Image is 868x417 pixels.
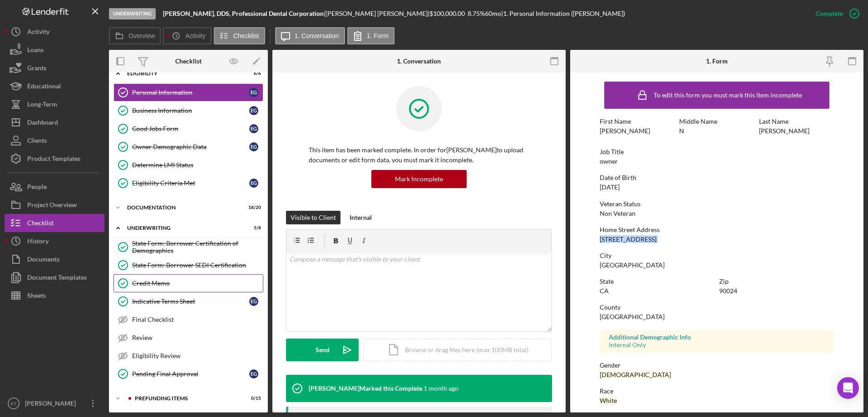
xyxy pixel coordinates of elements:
div: Pending Final Approval [132,370,249,378]
div: 6 / 6 [245,71,261,76]
div: Date of Birth [600,174,834,181]
label: 1. Conversation [295,32,339,39]
div: CA [600,287,609,295]
div: Mark Incomplete [395,170,443,188]
div: [STREET_ADDRESS] [600,236,656,243]
button: ET[PERSON_NAME] [5,394,104,412]
button: Visible to Client [286,211,340,224]
a: Eligibility Review [113,347,263,365]
div: E G [249,88,258,97]
button: Long-Term [5,95,104,113]
button: Grants [5,59,104,77]
div: Final Checklist [132,316,263,323]
div: History [27,232,49,252]
div: Loans [27,41,44,61]
button: Product Templates [5,150,104,168]
div: Project Overview [27,196,77,216]
div: N [679,127,684,135]
div: 1. Form [706,58,728,65]
div: First Name [600,118,675,125]
text: ET [11,401,16,406]
a: Personal InformationEG [113,83,263,102]
div: 1. Conversation [397,58,441,65]
a: Owner Demographic DataEG [113,138,263,156]
div: Determine LMI Status [132,161,263,169]
div: [PERSON_NAME] [600,127,650,135]
button: Documents [5,250,104,268]
div: State Form: Borrower Certification of Demographics [132,240,263,254]
div: Owner Demographic Data [132,143,249,150]
button: Clients [5,131,104,150]
button: Activity [163,27,211,44]
div: 8.75 % [468,10,485,17]
div: [PERSON_NAME] [759,127,809,135]
button: Mark Incomplete [371,170,467,188]
button: Complete [807,5,863,23]
a: Pending Final ApprovalEG [113,365,263,383]
a: Business InformationEG [113,102,263,120]
a: Document Templates [5,268,104,286]
div: Internal Only [609,341,825,349]
div: Educational [27,77,61,97]
a: Eligibility Criteria MetEG [113,174,263,192]
button: Checklist [214,27,265,44]
div: Sheets [27,286,46,307]
a: Checklist [5,214,104,232]
label: Checklist [233,32,259,39]
div: | [163,10,325,17]
div: Eligibility Review [132,352,263,359]
div: E G [249,369,258,378]
label: Overview [128,32,155,39]
div: Last Name [759,118,834,125]
div: Review [132,334,263,341]
div: 18 / 20 [245,205,261,210]
div: Eligibility Criteria Met [132,179,249,187]
button: History [5,232,104,250]
button: Overview [109,27,161,44]
div: Product Templates [27,150,80,170]
div: Send [316,339,330,361]
div: Complete [816,5,843,23]
div: 0 / 15 [245,396,261,401]
div: Checklist [27,214,54,234]
a: Credit Memo [113,274,263,292]
div: Visible to Client [291,211,336,224]
button: Project Overview [5,196,104,214]
div: owner [600,158,618,165]
div: [DEMOGRAPHIC_DATA] [600,371,671,378]
div: [PERSON_NAME] [23,394,82,415]
a: Educational [5,77,104,95]
label: Activity [185,32,205,39]
b: [PERSON_NAME], DDS, Professional Dental Corporation [163,10,324,17]
time: 2025-07-17 18:00 [424,385,459,392]
button: Sheets [5,286,104,305]
div: Additional Demographic Info [609,334,825,341]
button: People [5,178,104,196]
div: State [600,278,715,285]
a: Indicative Terms SheetEG [113,292,263,310]
p: This item has been marked complete. In order for [PERSON_NAME] to upload documents or edit form d... [309,145,529,165]
button: Dashboard [5,113,104,131]
a: State Form: Borrower Certification of Demographics [113,238,263,256]
a: Good Jobs FormEG [113,120,263,138]
div: People [27,178,47,198]
div: Checklist [175,58,202,65]
div: E G [249,106,258,115]
div: Underwriting [127,225,238,231]
div: Long-Term [27,95,57,116]
button: Activity [5,23,104,41]
div: Credit Memo [132,280,263,287]
div: Internal [350,211,372,224]
a: Loans [5,41,104,59]
div: Prefunding Items [135,396,238,401]
div: Grants [27,59,46,79]
div: [GEOGRAPHIC_DATA] [600,313,665,320]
